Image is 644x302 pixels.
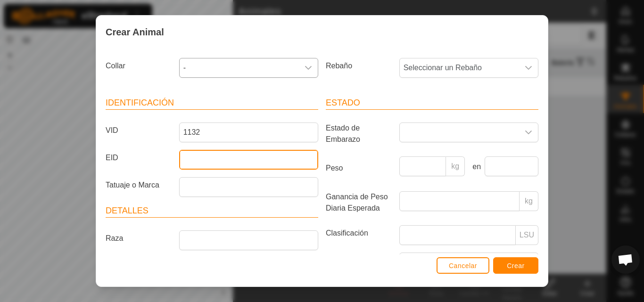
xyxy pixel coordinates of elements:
p-inputgroup-addon: kg [520,191,538,211]
label: en [469,161,481,172]
label: Clasificación [322,225,396,241]
label: Raza [102,230,175,246]
label: Tatuaje o Marca [102,177,175,193]
header: Detalles [106,204,318,218]
span: Crear [507,262,525,269]
button: Crear [493,257,538,274]
div: dropdown trigger [519,58,538,77]
label: Ganancia de Peso Diaria Esperada [322,191,396,214]
span: - [180,58,299,77]
label: EID [102,150,175,166]
label: Collar [102,58,175,74]
p-inputgroup-addon: LSU [516,225,538,245]
span: Seleccionar un Rebaño [400,58,519,77]
label: VID [102,122,175,139]
header: Estado [326,97,538,110]
span: Crear Animal [106,25,164,39]
button: Cancelar [437,257,489,274]
label: Estado de Embarazo [322,122,396,145]
div: Chat abierto [611,245,640,274]
label: Peso [322,156,396,180]
header: Identificación [106,97,318,110]
span: Cancelar [449,262,477,269]
div: dropdown trigger [299,58,318,77]
div: dropdown trigger [519,123,538,142]
label: Rebaño [322,58,396,74]
p-inputgroup-addon: kg [446,156,465,176]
